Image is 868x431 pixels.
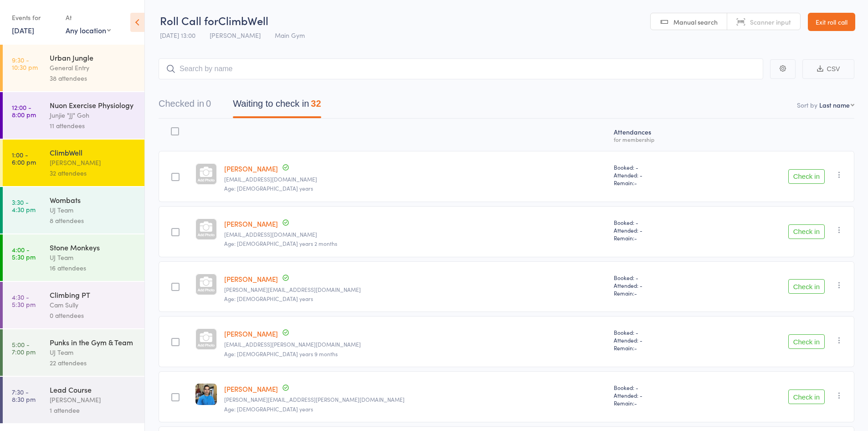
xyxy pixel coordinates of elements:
span: Attended: - [614,336,706,344]
span: Roll Call for [160,13,218,28]
button: Check in [788,279,825,294]
time: 3:30 - 4:30 pm [12,198,36,213]
span: Attended: - [614,391,706,399]
div: Any location [66,25,111,35]
div: 16 attendees [50,263,137,273]
small: jlanderson3011@gmail.com [224,176,606,182]
label: Sort by [797,100,817,109]
a: [PERSON_NAME] [224,384,278,394]
div: UJ Team [50,347,137,358]
time: 4:00 - 5:30 pm [12,246,36,260]
time: 4:30 - 5:30 pm [12,293,36,308]
a: 12:00 -8:00 pmNuon Exercise PhysiologyJunjie "JJ" Goh11 attendees [3,92,144,139]
span: Remain: [614,289,706,297]
div: ClimbWell [50,147,137,157]
span: [PERSON_NAME] [210,31,261,40]
span: Remain: [614,344,706,352]
button: Check in [788,224,825,239]
div: [PERSON_NAME] [50,395,137,405]
span: - [634,289,637,297]
span: Manual search [673,17,718,26]
div: Atten­dances [610,123,709,147]
div: 11 attendees [50,120,137,131]
a: [PERSON_NAME] [224,274,278,284]
div: Climbing PT [50,290,137,300]
div: 22 attendees [50,358,137,368]
small: david.barretto@me.com [224,396,606,403]
span: Attended: - [614,171,706,179]
div: 0 attendees [50,310,137,321]
div: 38 attendees [50,73,137,83]
span: Age: [DEMOGRAPHIC_DATA] years [224,405,313,413]
span: Booked: - [614,384,706,391]
div: Lead Course [50,384,137,395]
div: 0 [206,99,211,109]
time: 12:00 - 8:00 pm [12,104,36,118]
div: General Entry [50,62,137,73]
span: Age: [DEMOGRAPHIC_DATA] years 9 months [224,350,338,358]
span: - [634,179,637,187]
span: Remain: [614,234,706,242]
div: Nuon Exercise Physiology [50,100,137,110]
time: 7:30 - 8:30 pm [12,388,36,403]
a: 4:00 -5:30 pmStone MonkeysUJ Team16 attendees [3,234,144,281]
div: Punks in the Gym & Team [50,337,137,347]
span: Booked: - [614,274,706,281]
span: Main Gym [275,31,305,40]
span: Attended: - [614,281,706,289]
span: Remain: [614,399,706,407]
span: Scanner input [750,17,791,26]
div: At [66,10,111,25]
span: ClimbWell [218,13,268,28]
div: Stone Monkeys [50,242,137,252]
div: Cam Sully [50,300,137,310]
div: 32 attendees [50,168,137,178]
a: 1:00 -6:00 pmClimbWell[PERSON_NAME]32 attendees [3,140,144,186]
button: Checked in0 [159,94,211,118]
button: CSV [802,59,854,79]
span: - [634,399,637,407]
a: [PERSON_NAME] [224,164,278,173]
button: Check in [788,389,825,404]
time: 1:00 - 6:00 pm [12,151,36,166]
div: Last name [819,100,850,109]
a: [PERSON_NAME] [224,329,278,338]
small: asanal.latif@gmail.com [224,231,606,238]
small: David.auditore16@gmail.com [224,286,606,293]
span: - [634,344,637,352]
button: Waiting to check in32 [233,94,321,118]
span: Age: [DEMOGRAPHIC_DATA] years [224,295,313,302]
input: Search by name [159,58,763,79]
a: [DATE] [12,25,34,35]
a: 9:30 -10:30 pmUrban JungleGeneral Entry38 attendees [3,45,144,91]
button: Check in [788,169,825,184]
div: Urban Jungle [50,52,137,62]
span: Booked: - [614,328,706,336]
a: 5:00 -7:00 pmPunks in the Gym & TeamUJ Team22 attendees [3,329,144,376]
a: 7:30 -8:30 pmLead Course[PERSON_NAME]1 attendee [3,377,144,423]
span: - [634,234,637,242]
div: 1 attendee [50,405,137,415]
time: 5:00 - 7:00 pm [12,341,36,355]
span: Age: [DEMOGRAPHIC_DATA] years [224,184,313,192]
a: [PERSON_NAME] [224,219,278,228]
div: for membership [614,136,706,142]
a: 4:30 -5:30 pmClimbing PTCam Sully0 attendees [3,282,144,328]
div: Wombats [50,195,137,205]
span: Age: [DEMOGRAPHIC_DATA] years 2 months [224,239,337,247]
small: necole.barlow@gmail.com [224,341,606,348]
a: Exit roll call [808,13,855,31]
span: Booked: - [614,218,706,226]
span: Remain: [614,179,706,187]
div: 32 [311,99,321,109]
span: Booked: - [614,163,706,171]
img: image1613890299.png [195,384,217,405]
span: Attended: - [614,226,706,234]
span: [DATE] 13:00 [160,31,195,40]
div: Junjie "JJ" Goh [50,110,137,120]
div: 8 attendees [50,215,137,226]
a: 3:30 -4:30 pmWombatsUJ Team8 attendees [3,187,144,234]
button: Check in [788,334,825,349]
div: UJ Team [50,252,137,263]
time: 9:30 - 10:30 pm [12,56,38,71]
